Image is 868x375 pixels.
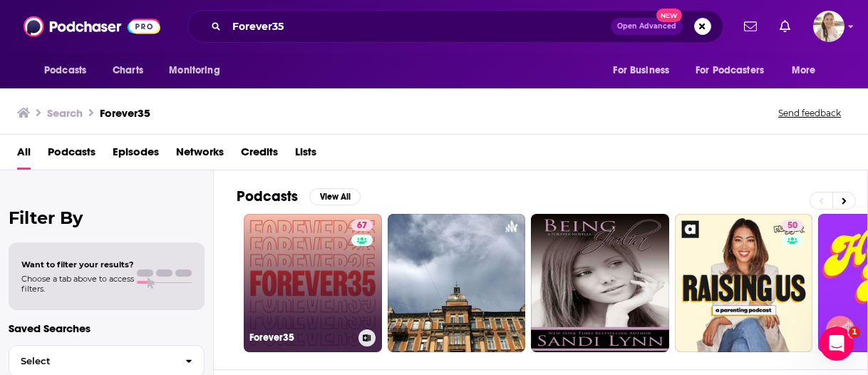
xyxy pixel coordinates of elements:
[613,61,669,81] span: For Business
[176,140,224,170] a: Networks
[241,140,278,170] a: Credits
[103,57,152,84] a: Charts
[159,57,238,84] button: open menu
[656,9,682,22] span: New
[675,214,813,352] a: 50
[309,188,361,205] button: View All
[44,61,86,81] span: Podcasts
[47,106,83,120] h3: Search
[9,322,205,335] p: Saved Searches
[237,187,361,205] a: PodcastsView All
[9,207,205,228] h2: Filter By
[21,260,134,269] span: Want to filter your results?
[227,15,611,38] input: Search podcasts, credits, & more...
[738,14,763,38] a: Show notifications dropdown
[113,61,143,81] span: Charts
[603,57,687,84] button: open menu
[813,11,844,42] button: Show profile menu
[813,11,844,42] img: User Profile
[686,57,785,84] button: open menu
[113,140,159,170] a: Episodes
[21,274,134,294] span: Choose a tab above to access filters.
[774,14,796,38] a: Show notifications dropdown
[249,332,353,344] h3: Forever35
[774,107,845,119] button: Send feedback
[782,220,803,231] a: 50
[820,327,854,361] iframe: Intercom live chat
[34,57,105,84] button: open menu
[9,356,174,366] span: Select
[48,140,95,170] a: Podcasts
[792,61,816,81] span: More
[169,61,219,81] span: Monitoring
[24,13,160,40] img: Podchaser - Follow, Share and Rate Podcasts
[617,23,676,30] span: Open Advanced
[351,220,373,231] a: 67
[187,10,723,43] div: Search podcasts, credits, & more...
[295,140,316,170] a: Lists
[611,18,683,35] button: Open AdvancedNew
[357,219,367,233] span: 67
[17,140,31,170] a: All
[782,57,834,84] button: open menu
[813,11,844,42] span: Logged in as acquavie
[849,327,860,338] span: 1
[696,61,764,81] span: For Podcasters
[237,187,298,205] h2: Podcasts
[787,219,797,233] span: 50
[100,106,150,120] h3: Forever35
[244,214,382,352] a: 67Forever35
